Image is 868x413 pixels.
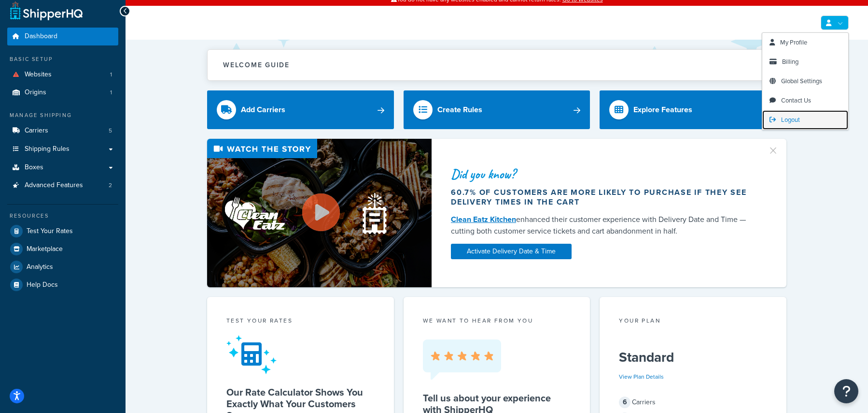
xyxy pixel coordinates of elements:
[633,103,692,117] div: Explore Features
[207,90,394,129] a: Add Carriers
[7,122,118,140] a: Carriers5
[25,88,46,97] span: Origins
[451,214,516,225] a: Clean Eatz Kitchen
[600,90,786,129] a: Explore Features
[782,57,798,66] span: Billing
[223,61,290,69] h2: Welcome Guide
[7,276,118,294] a: Help Docs
[7,177,118,194] li: Advanced Features
[109,127,112,135] span: 5
[110,88,112,97] span: 1
[25,71,52,79] span: Websites
[7,240,118,258] a: Marketplace
[110,71,112,79] span: 1
[437,103,482,117] div: Create Rules
[619,396,767,409] div: Carriers
[619,350,767,365] h5: Standard
[207,139,432,287] img: Video thumbnail
[451,188,756,207] div: 60.7% of customers are more likely to purchase if they see delivery times in the cart
[451,244,572,259] a: Activate Delivery Date & Time
[762,52,848,72] a: Billing
[7,212,118,220] div: Resources
[781,76,822,86] span: Global Settings
[762,110,848,130] a: Logout
[423,316,571,325] p: we want to hear from you
[619,372,664,381] a: View Plan Details
[27,245,63,253] span: Marketplace
[208,50,786,80] button: Welcome Guide
[780,38,807,47] span: My Profile
[25,145,70,153] span: Shipping Rules
[226,316,375,327] div: Test your rates
[7,177,118,194] a: Advanced Features2
[7,140,118,158] a: Shipping Rules
[451,167,756,181] div: Did you know?
[7,84,118,102] a: Origins1
[451,214,756,237] div: enhanced their customer experience with Delivery Date and Time — cutting both customer service ti...
[27,281,58,289] span: Help Docs
[834,379,858,403] button: Open Resource Center
[7,111,118,119] div: Manage Shipping
[781,115,800,124] span: Logout
[762,91,848,110] a: Contact Us
[7,66,118,84] a: Websites1
[762,33,848,52] a: My Profile
[7,222,118,240] a: Test Your Rates
[619,397,630,408] span: 6
[404,90,590,129] a: Create Rules
[25,181,83,190] span: Advanced Features
[241,103,285,117] div: Add Carriers
[25,32,57,41] span: Dashboard
[27,227,73,236] span: Test Your Rates
[7,122,118,140] li: Carriers
[27,263,53,271] span: Analytics
[762,72,848,91] a: Global Settings
[25,163,43,172] span: Boxes
[109,181,112,190] span: 2
[25,127,48,135] span: Carriers
[7,159,118,177] a: Boxes
[7,55,118,63] div: Basic Setup
[7,84,118,102] li: Origins
[7,28,118,45] a: Dashboard
[7,258,118,276] a: Analytics
[619,316,767,327] div: Your Plan
[781,96,811,105] span: Contact Us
